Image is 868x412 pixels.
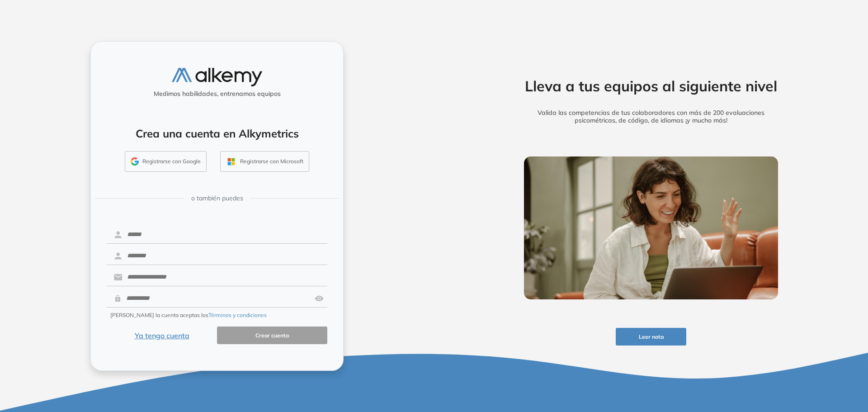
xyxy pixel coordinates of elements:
h2: Lleva a tus equipos al siguiente nivel [510,77,792,95]
span: o también puedes [191,194,243,203]
button: Registrarse con Microsoft [220,151,309,172]
img: OUTLOOK_ICON [226,156,236,167]
button: Términos y condiciones [208,311,267,319]
h5: Valida las competencias de tus colaboradores con más de 200 evaluaciones psicométricas, de código... [510,109,792,124]
button: Ya tengo cuenta [107,327,217,344]
span: [PERSON_NAME] la cuenta aceptas los [110,311,267,319]
img: asd [315,290,324,307]
button: Registrarse con Google [125,151,207,172]
img: GMAIL_ICON [131,157,139,166]
div: Widget de chat [705,307,868,412]
img: logo-alkemy [172,68,262,86]
img: img-more-info [524,156,778,299]
h4: Crea una cuenta en Alkymetrics [103,127,331,140]
iframe: Chat Widget [705,307,868,412]
h5: Medimos habilidades, entrenamos equipos [94,90,340,98]
button: Crear cuenta [217,327,327,344]
button: Leer nota [616,328,686,346]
